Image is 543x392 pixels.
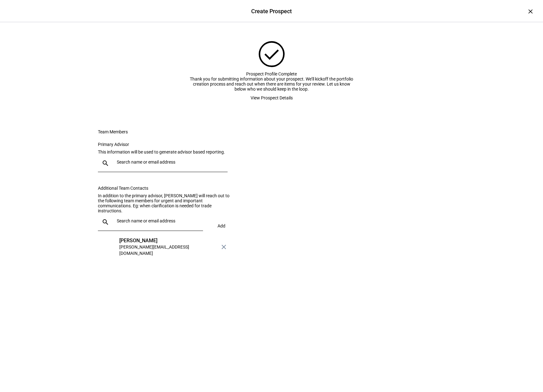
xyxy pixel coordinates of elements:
input: Search name or email address [117,160,225,165]
div: × [525,6,535,16]
div: BK [102,238,114,250]
span: View Prospect Details [251,92,293,104]
div: In addition to the primary advisor, [PERSON_NAME] will reach out to the following team members fo... [98,193,235,213]
mat-icon: close [220,243,228,251]
div: Primary Advisor [98,142,235,147]
div: Create Prospect [251,7,292,15]
div: [PERSON_NAME][EMAIL_ADDRESS][DOMAIN_NAME] [119,244,218,256]
button: View Prospect Details [243,92,300,104]
div: [PERSON_NAME] [119,238,218,244]
mat-icon: search [98,218,113,226]
mat-icon: search [98,160,113,167]
div: This information will be used to generate advisor based reporting. [98,149,235,154]
input: Search name or email address [117,218,201,223]
mat-icon: check_circle [255,38,288,70]
div: Prospect Profile Complete [190,71,354,76]
div: Thank you for submitting information about your prospect. We’ll kickoff the portfolio creation pr... [190,76,354,92]
div: Additional Team Contacts [98,186,235,191]
div: Team Members [98,129,272,134]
